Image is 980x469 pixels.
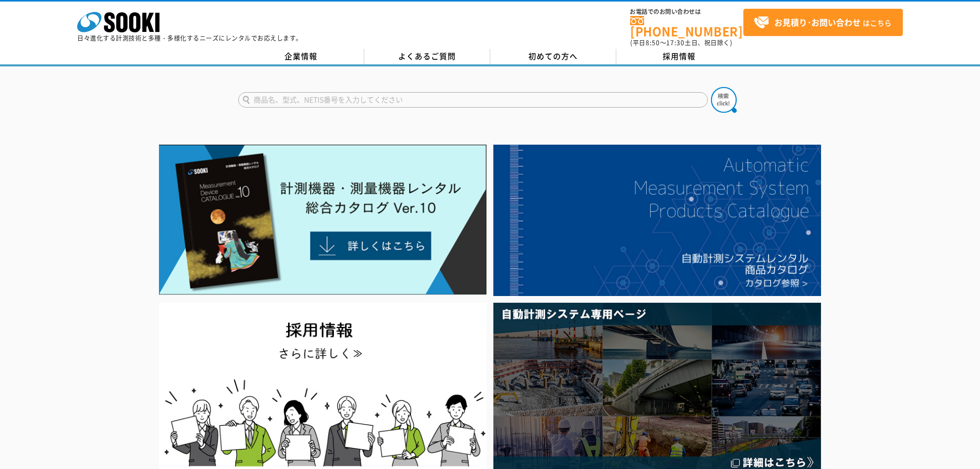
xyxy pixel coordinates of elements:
[711,87,737,113] img: btn_search.png
[490,49,616,64] a: 初めての方へ
[630,9,743,15] span: お電話でのお問い合わせは
[666,38,685,47] span: 17:30
[754,15,892,30] span: はこちら
[774,16,861,28] strong: お見積り･お問い合わせ
[743,9,903,36] a: お見積り･お問い合わせはこちら
[630,16,743,37] a: [PHONE_NUMBER]
[238,49,364,64] a: 企業情報
[630,38,732,47] span: (平日 ～ 土日、祝日除く)
[493,145,821,296] img: 自動計測システムカタログ
[616,49,742,64] a: 採用情報
[77,35,302,41] p: 日々進化する計測技術と多種・多様化するニーズにレンタルでお応えします。
[364,49,490,64] a: よくあるご質問
[528,50,578,62] span: 初めての方へ
[646,38,660,47] span: 8:50
[159,145,487,295] img: Catalog Ver10
[238,92,708,108] input: 商品名、型式、NETIS番号を入力してください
